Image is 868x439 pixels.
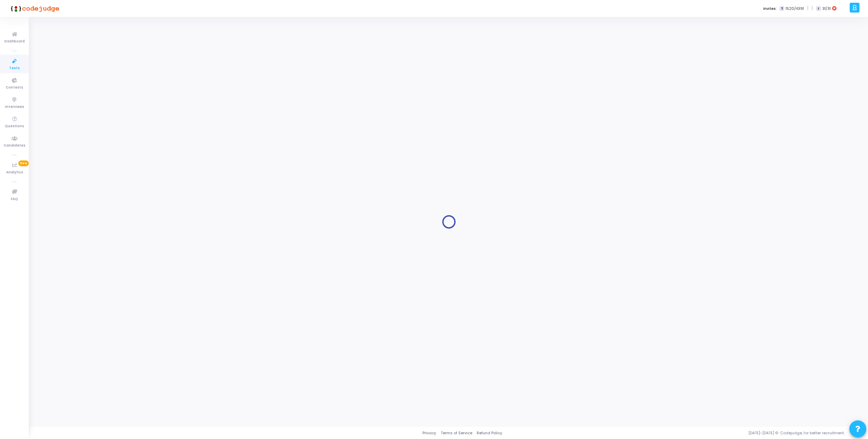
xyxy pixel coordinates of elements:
[8,2,59,15] img: logo
[477,430,502,436] a: Refund Policy
[502,430,860,436] div: [DATE]-[DATE] © Codejudge, for better recruitment.
[18,160,29,166] span: New
[816,6,821,11] span: I
[5,123,24,129] span: Questions
[5,104,24,110] span: Interviews
[780,6,784,11] span: T
[4,39,25,44] span: Dashboard
[9,65,20,71] span: Tests
[422,430,436,436] a: Privacy
[4,143,25,149] span: Candidates
[812,5,813,12] span: |
[441,430,472,436] a: Terms of Service
[763,6,777,12] label: Invites:
[786,6,804,12] span: 1520/4391
[6,170,23,175] span: Analytics
[11,196,18,202] span: FAQ
[822,6,831,12] span: 31/31
[807,5,808,12] span: |
[6,85,23,91] span: Contests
